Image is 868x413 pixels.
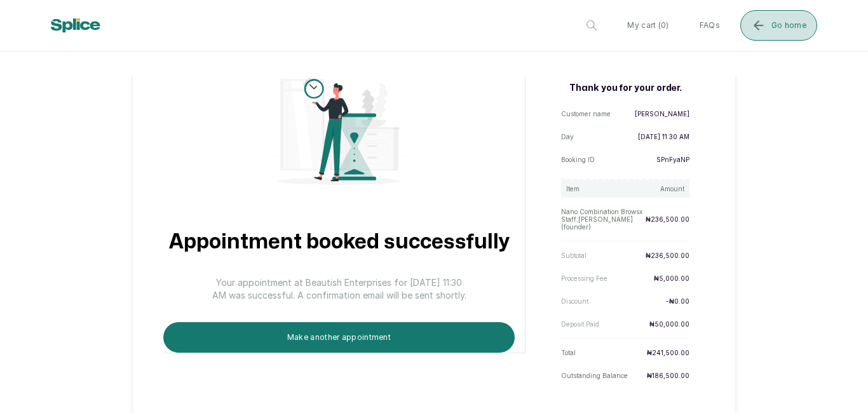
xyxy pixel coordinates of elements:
p: Nano Combination Brows x [561,208,646,215]
p: Item [566,185,580,193]
span: Go home [771,20,806,30]
h2: Thank you for your order. [569,82,682,95]
p: [PERSON_NAME] [635,110,689,118]
button: Go home [740,10,817,41]
p: [DATE] 11:30 AM [638,133,689,140]
button: FAQs [689,10,730,41]
p: Outstanding Balance [561,372,628,379]
p: Customer name [561,110,611,118]
p: ₦236,500.00 [646,252,689,259]
p: Your appointment at Beautish Enterprises for [DATE] 11:30 AM was successful. A confirmation email... [212,276,466,302]
p: ₦241,500.00 [647,349,689,356]
p: Booking ID [561,156,595,163]
p: ₦236,500.00 [646,215,689,223]
h1: Appointment booked successfully [169,228,510,256]
p: Day [561,133,574,140]
p: Processing Fee [561,274,607,282]
p: Total [561,349,576,356]
p: Deposit Paid [561,320,599,328]
p: SPnFyaNP [656,156,689,163]
p: Staff: [PERSON_NAME] (founder) [561,215,646,231]
p: ₦5,000.00 [654,274,689,282]
button: My cart (0) [617,10,679,41]
p: ₦50,000.00 [649,320,689,328]
p: ₦186,500.00 [647,372,689,379]
p: Discount [561,297,588,305]
p: Amount [660,185,684,193]
p: Subtotal [561,252,587,259]
p: - ₦0.00 [666,297,689,305]
button: Make another appointment [163,322,515,353]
